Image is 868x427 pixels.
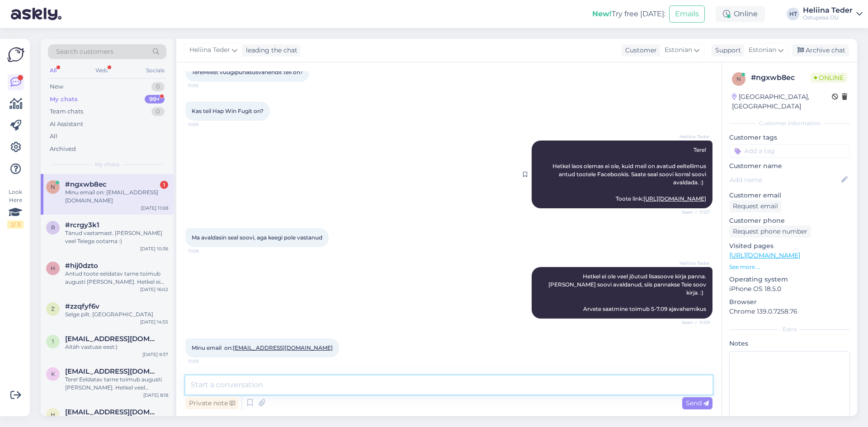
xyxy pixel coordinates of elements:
[729,284,850,294] p: iPhone OS 18.5.0
[51,224,55,231] span: r
[160,181,168,189] div: 1
[65,229,168,245] div: Tänud vastamast. [PERSON_NAME] veel Teiega ootama :)
[712,46,741,55] div: Support
[729,119,850,127] div: Customer information
[592,9,612,18] b: New!
[151,107,165,116] div: 0
[192,234,322,241] span: Ma avaldasin seal soovi, aga keegi pole vastanud
[50,107,83,116] div: Team chats
[548,273,708,312] span: Hetkel ei ole veel jõutud lisasoove kirja panna. [PERSON_NAME] soovi avaldanud, siis pannakse Tei...
[736,75,741,82] span: n
[52,338,54,345] span: 1
[7,188,24,229] div: Look Here
[142,351,168,358] div: [DATE] 9:37
[65,335,159,343] span: 17katlin@gmail.com
[65,270,168,286] div: Antud toote eeldatav tarne toimub augusti [PERSON_NAME]. Hetkel ei ole veel [PERSON_NAME] meie la...
[48,65,58,76] div: All
[676,133,710,140] span: Heliina Teder
[192,69,303,75] span: TereMillist vuugipuhasusvahendit teil on?
[50,95,78,104] div: My chats
[729,297,850,307] p: Browser
[65,188,168,205] div: Minu email on: [EMAIL_ADDRESS][DOMAIN_NAME]
[643,195,706,202] a: [URL][DOMAIN_NAME]
[94,65,109,76] div: Web
[749,45,776,55] span: Estonian
[592,9,665,19] div: Try free [DATE]:
[729,251,800,259] a: [URL][DOMAIN_NAME]
[140,319,168,325] div: [DATE] 14:55
[792,44,849,56] div: Archive chat
[729,263,850,271] p: See more ...
[65,375,168,392] div: Tere! Eeldatav tarne toimub augusti [PERSON_NAME]. Hetkel veel ootame, et Teie tellimuses [PERSON...
[50,82,63,91] div: New
[51,183,55,190] span: n
[729,161,850,171] p: Customer name
[233,344,333,351] a: [EMAIL_ADDRESS][DOMAIN_NAME]
[676,209,710,216] span: Seen ✓ 11:07
[732,92,832,111] div: [GEOGRAPHIC_DATA], [GEOGRAPHIC_DATA]
[145,95,165,104] div: 99+
[730,175,840,185] input: Add name
[56,47,113,56] span: Search customers
[143,392,168,399] div: [DATE] 8:18
[65,221,99,229] span: #rcrgy3k1
[676,260,710,267] span: Heliina Teder
[787,8,799,20] div: HT
[65,408,159,416] span: helilaev12@gmail.com
[751,72,811,83] div: # ngxwb8ec
[50,132,57,141] div: All
[192,108,264,114] span: Kas teil Hap Win Fugit on?
[676,319,710,326] span: Seen ✓ 11:09
[188,358,222,365] span: 11:09
[803,7,853,14] div: Heliina Teder
[189,45,230,55] span: Heliina Teder
[7,221,24,229] div: 2 / 3
[552,146,708,202] span: Tere! Hetkel laos olemas ei ole, kuid meil on avatud eeltellimus antud tootele Facebookis. Saate ...
[51,371,55,377] span: k
[185,397,239,409] div: Private note
[803,7,863,21] a: Heliina TederOstupesa OÜ
[729,216,850,225] p: Customer phone
[729,200,782,212] div: Request email
[65,367,159,375] span: katri.1492@mail.ru
[686,399,709,407] span: Send
[65,262,98,270] span: #hij0dzto
[729,191,850,200] p: Customer email
[729,307,850,316] p: Chrome 139.0.7258.76
[144,65,166,76] div: Socials
[192,344,333,351] span: Minu email on:
[7,46,24,63] img: Askly Logo
[803,14,853,21] div: Ostupesa OÜ
[65,343,168,351] div: Aitäh vastuse eest:)
[188,121,222,128] span: 11:06
[140,245,168,252] div: [DATE] 10:36
[729,225,811,238] div: Request phone number
[141,205,168,211] div: [DATE] 11:08
[729,133,850,142] p: Customer tags
[65,310,168,319] div: Selge pilt. [GEOGRAPHIC_DATA]
[51,305,55,312] span: z
[669,5,705,23] button: Emails
[729,241,850,251] p: Visited pages
[188,248,222,254] span: 11:08
[811,73,847,83] span: Online
[716,6,765,22] div: Online
[665,45,692,55] span: Estonian
[50,145,76,154] div: Archived
[51,265,55,272] span: h
[729,275,850,284] p: Operating system
[729,325,850,333] div: Extra
[65,302,99,310] span: #zzqfyf6v
[242,46,297,55] div: leading the chat
[729,144,850,158] input: Add a tag
[729,339,850,348] p: Notes
[151,82,165,91] div: 0
[140,286,168,293] div: [DATE] 16:02
[51,411,55,418] span: h
[95,160,119,169] span: My chats
[188,82,222,89] span: 11:05
[65,180,107,188] span: #ngxwb8ec
[622,46,657,55] div: Customer
[50,120,83,129] div: AI Assistant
